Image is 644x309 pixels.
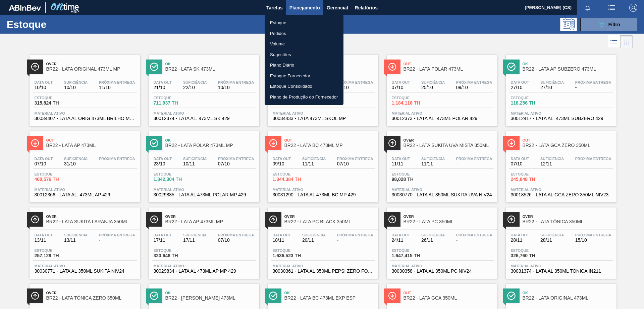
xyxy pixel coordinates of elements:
[265,92,343,103] a: Plano de Produção do Fornecedor
[265,49,343,60] a: Sugestões
[265,39,343,49] a: Volume
[265,71,343,81] a: Estoque Fornecedor
[265,81,343,92] a: Estoque Consolidado
[265,28,343,39] a: Pedidos
[265,17,343,28] a: Estoque
[265,60,343,71] a: Plano Diário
